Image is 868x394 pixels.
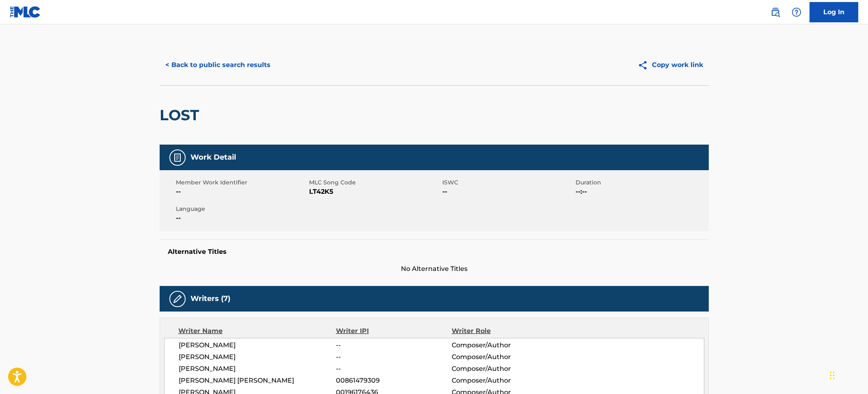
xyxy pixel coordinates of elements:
[576,178,707,187] span: Duration
[179,376,336,385] span: [PERSON_NAME] [PERSON_NAME]
[190,294,230,303] h5: Writers (7)
[336,376,451,385] span: 00861479309
[160,55,276,75] button: < Back to public search results
[788,4,805,20] div: Help
[179,364,336,374] span: [PERSON_NAME]
[830,363,835,388] div: Drag
[827,355,868,394] iframe: Chat Widget
[176,213,307,223] span: --
[176,205,307,213] span: Language
[160,264,709,274] span: No Alternative Titles
[845,263,868,328] iframe: Resource Center
[176,178,307,187] span: Member Work Identifier
[638,60,652,70] img: Copy work link
[452,326,557,336] div: Writer Role
[336,364,451,374] span: --
[179,340,336,350] span: [PERSON_NAME]
[176,187,307,197] span: --
[452,340,557,350] span: Composer/Author
[160,106,203,124] h2: LOST
[168,248,701,256] h5: Alternative Titles
[767,4,784,20] a: Public Search
[632,55,709,75] button: Copy work link
[10,6,41,18] img: MLC Logo
[576,187,707,197] span: --:--
[309,178,440,187] span: MLC Song Code
[452,376,557,385] span: Composer/Author
[792,7,801,17] img: help
[173,153,182,162] img: Work Detail
[190,153,236,162] h5: Work Detail
[336,340,451,350] span: --
[179,352,336,362] span: [PERSON_NAME]
[336,352,451,362] span: --
[771,7,780,17] img: search
[178,326,336,336] div: Writer Name
[309,187,440,197] span: LT42K5
[442,178,574,187] span: ISWC
[336,326,452,336] div: Writer IPI
[442,187,574,197] span: --
[452,352,557,362] span: Composer/Author
[810,2,858,22] a: Log In
[173,294,182,304] img: Writers
[452,364,557,374] span: Composer/Author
